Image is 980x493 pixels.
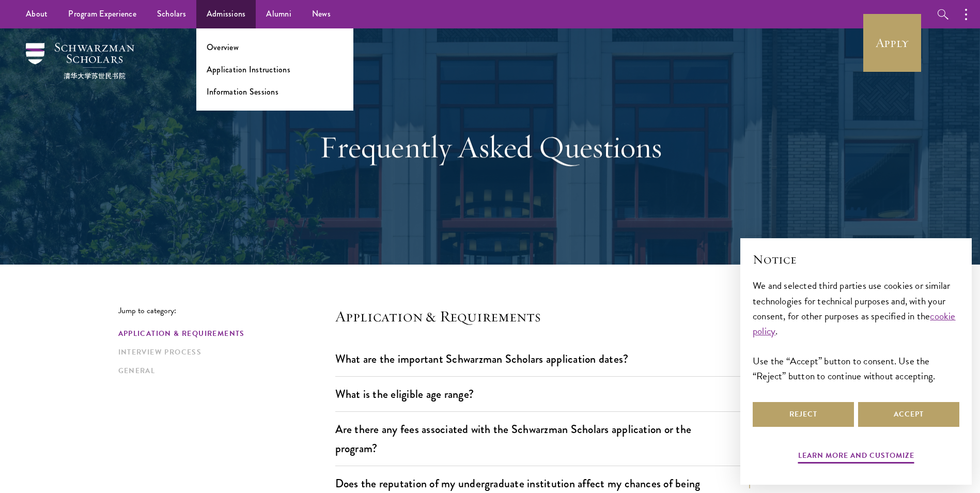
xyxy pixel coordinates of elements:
button: Learn more and customize [798,449,914,465]
a: Interview Process [118,347,329,358]
a: Application Instructions [207,64,290,75]
a: cookie policy [753,309,956,338]
a: Apply [863,14,921,72]
a: General [118,365,329,376]
button: What is the eligible age range? [335,382,754,406]
a: Overview [207,41,239,53]
a: Application & Requirements [118,328,329,339]
button: Reject [753,402,854,427]
h1: Frequently Asked Questions [312,128,668,165]
a: Information Sessions [207,86,278,98]
button: Are there any fees associated with the Schwarzman Scholars application or the program? [335,418,754,460]
div: We and selected third parties use cookies or similar technologies for technical purposes and, wit... [753,278,959,383]
button: Accept [858,402,959,427]
h2: Notice [753,251,959,268]
img: Schwarzman Scholars [26,43,134,79]
button: What are the important Schwarzman Scholars application dates? [335,347,754,371]
h4: Application & Requirements [335,306,754,327]
p: Jump to category: [118,306,335,315]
